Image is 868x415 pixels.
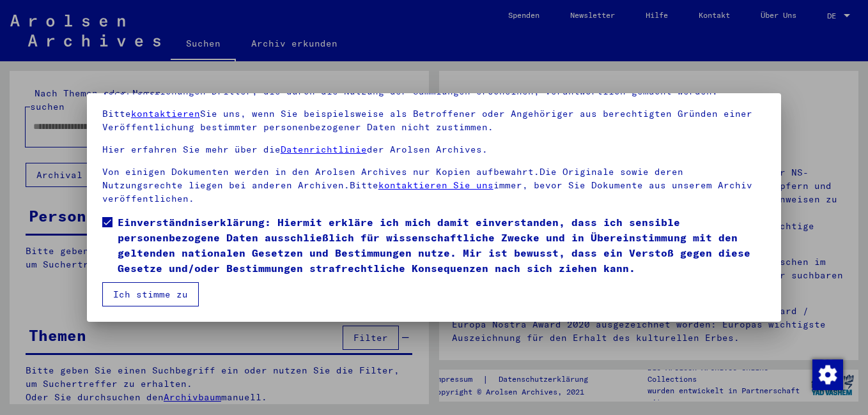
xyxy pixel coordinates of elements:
[102,165,766,206] p: Von einigen Dokumenten werden in den Arolsen Archives nur Kopien aufbewahrt.Die Originale sowie d...
[378,179,493,191] a: kontaktieren Sie uns
[131,108,200,119] a: kontaktieren
[812,359,843,390] img: Zustimmung ändern
[102,282,199,306] button: Ich stimme zu
[118,215,766,276] span: Einverständniserklärung: Hiermit erkläre ich mich damit einverstanden, dass ich sensible personen...
[102,107,766,134] p: Bitte Sie uns, wenn Sie beispielsweise als Betroffener oder Angehöriger aus berechtigten Gründen ...
[102,143,766,156] p: Hier erfahren Sie mehr über die der Arolsen Archives.
[281,144,367,155] a: Datenrichtlinie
